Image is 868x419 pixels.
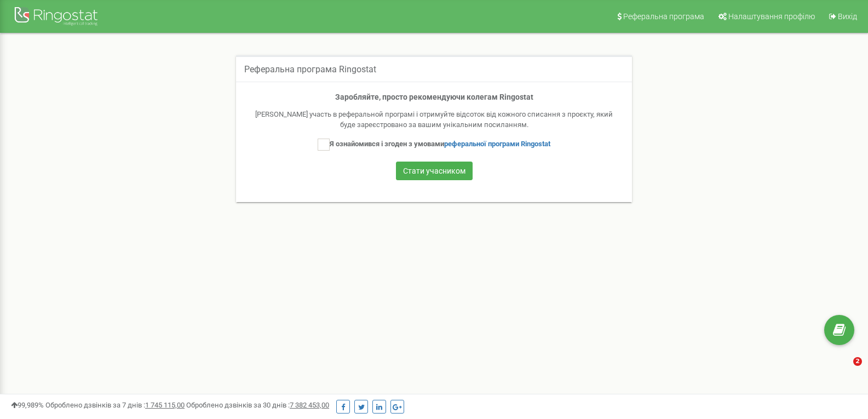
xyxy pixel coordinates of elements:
[290,401,329,409] u: 7 382 453,00
[186,401,329,409] span: Оброблено дзвінків за 30 днів :
[396,162,473,180] button: Стати учасником
[247,93,621,101] h4: Заробляйте, просто рекомендуючи колегам Ringostat
[11,401,44,409] span: 99,989%
[728,12,815,21] span: Налаштування профілю
[623,12,704,21] span: Реферальна програма
[45,401,185,409] span: Оброблено дзвінків за 7 днів :
[444,140,550,148] a: реферальної програми Ringostat
[247,110,621,130] div: [PERSON_NAME] участь в реферальной програмі і отримуйте відсоток від кожного списання з проєкту, ...
[853,357,862,366] span: 2
[145,401,185,409] u: 1 745 115,00
[244,65,376,74] h5: Реферальна програма Ringostat
[838,12,857,21] span: Вихід
[318,139,550,151] label: Я ознайомився і згоден з умовами
[831,357,857,383] iframe: Intercom live chat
